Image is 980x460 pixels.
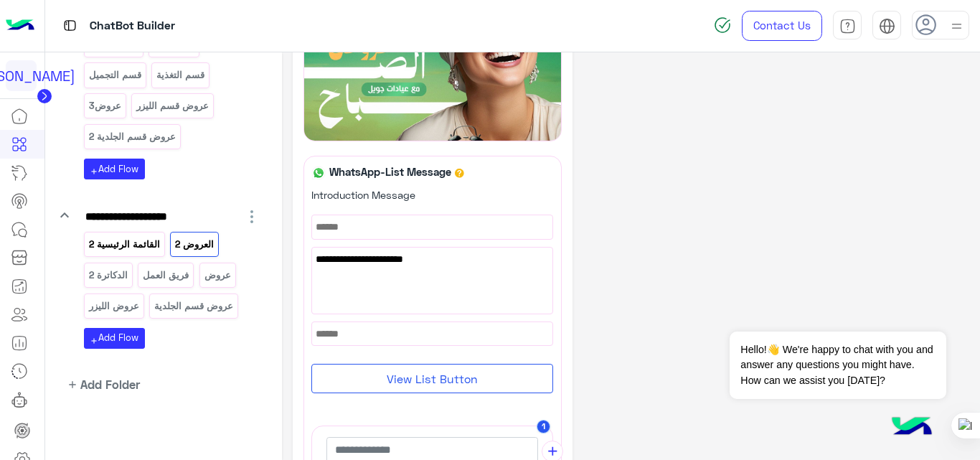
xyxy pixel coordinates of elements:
[833,11,862,41] a: tab
[61,17,79,34] img: tab
[887,403,937,453] img: hulul-logo.png
[88,98,122,114] p: عروض3
[136,98,210,114] p: عروض قسم الليزر
[714,17,731,34] img: spinner
[174,236,215,253] p: العروض 2
[742,11,822,41] a: Contact Us
[84,159,145,179] button: addAdd Flow
[56,207,73,224] i: keyboard_arrow_down
[311,364,553,393] button: View List Button
[88,128,176,145] p: عروض قسم الجلدية 2
[142,267,190,283] p: فريق العمل
[948,17,966,35] img: profile
[839,18,856,34] img: tab
[879,18,895,34] img: tab
[203,267,232,283] p: عروض
[88,67,142,83] p: قسم التجميل
[67,379,78,390] i: add
[80,375,140,393] span: Add Folder
[90,17,175,36] p: ChatBot Builder
[545,444,560,459] i: add
[90,337,98,345] i: add
[537,420,550,433] button: 1
[154,298,235,314] p: عروض قسم الجلدية
[156,67,206,83] p: قسم التغذية
[88,236,161,253] p: القائمة الرئيسية 2
[311,187,415,202] label: Introduction Message
[316,251,549,267] span: اختر العرض المناسب لك 👇
[6,60,37,91] div: [PERSON_NAME]
[730,332,946,399] span: Hello!👋 We're happy to chat with you and answer any questions you might have. How can we assist y...
[56,375,141,393] button: addAdd Folder
[326,165,455,178] h6: WhatsApp-List Message
[88,298,140,314] p: عروض الليزر
[90,167,98,176] i: add
[6,11,34,41] img: Logo
[84,328,145,349] button: addAdd Flow
[88,267,128,283] p: الدكاترة 2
